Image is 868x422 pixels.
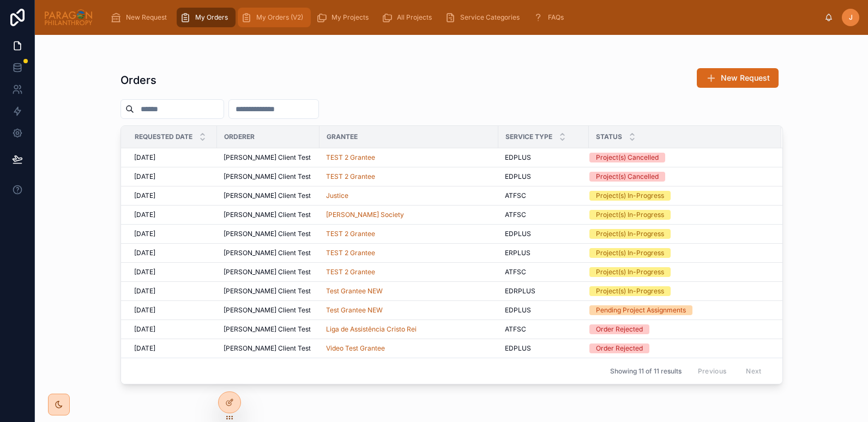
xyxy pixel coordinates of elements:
a: Liga de Assistência Cristo Rei [326,325,417,334]
span: EDRPLUS [505,287,535,296]
a: Order Rejected [589,324,768,334]
span: Orderer [224,132,255,141]
span: ATFSC [505,325,526,334]
a: Test Grantee NEW [326,287,492,296]
a: TEST 2 Grantee [326,172,492,181]
span: [DATE] [134,191,155,200]
a: TEST 2 Grantee [326,249,375,257]
a: [PERSON_NAME] Client Test [224,249,313,257]
span: [PERSON_NAME] Client Test [224,249,311,257]
div: Project(s) In-Progress [596,248,664,258]
a: Video Test Grantee [326,344,492,353]
a: EDRPLUS [505,287,582,296]
a: ATFSC [505,325,582,334]
span: My Orders [195,13,228,22]
a: [DATE] [134,172,210,181]
a: Project(s) In-Progress [589,210,768,220]
span: [PERSON_NAME] Client Test [224,325,311,334]
span: [PERSON_NAME] Client Test [224,268,311,276]
a: [DATE] [134,191,210,200]
a: TEST 2 Grantee [326,230,375,238]
a: All Projects [378,8,439,27]
a: ATFSC [505,268,582,276]
a: [PERSON_NAME] Society [326,210,404,219]
a: [DATE] [134,287,210,296]
a: TEST 2 Grantee [326,268,375,276]
span: [DATE] [134,172,155,181]
span: My Projects [331,13,369,22]
a: Pending Project Assignments [589,305,768,315]
span: Service Type [505,132,552,141]
span: [DATE] [134,344,155,353]
a: [PERSON_NAME] Client Test [224,153,313,162]
span: Service Categories [460,13,520,22]
a: Test Grantee NEW [326,306,492,315]
span: EDPLUS [505,344,531,353]
a: [DATE] [134,210,210,219]
span: My Orders (V2) [256,13,303,22]
span: [DATE] [134,325,155,334]
a: EDPLUS [505,153,582,162]
a: [DATE] [134,325,210,334]
a: My Projects [313,8,376,27]
a: Project(s) In-Progress [589,286,768,296]
a: EDPLUS [505,306,582,315]
div: Project(s) Cancelled [596,153,659,162]
a: [PERSON_NAME] Client Test [224,172,313,181]
a: [DATE] [134,230,210,238]
a: My Orders (V2) [238,8,311,27]
span: [PERSON_NAME] Client Test [224,306,311,315]
span: [DATE] [134,210,155,219]
span: ATFSC [505,191,526,200]
a: [PERSON_NAME] Client Test [224,287,313,296]
span: J [849,13,853,22]
div: Order Rejected [596,343,643,353]
a: [DATE] [134,153,210,162]
a: TEST 2 Grantee [326,230,492,238]
span: Status [596,132,622,141]
a: [PERSON_NAME] Client Test [224,210,313,219]
a: EDPLUS [505,344,582,353]
a: My Orders [177,8,236,27]
a: Justice [326,191,348,200]
a: EDPLUS [505,230,582,238]
a: Video Test Grantee [326,344,385,353]
a: [DATE] [134,344,210,353]
a: [PERSON_NAME] Client Test [224,191,313,200]
a: TEST 2 Grantee [326,153,492,162]
button: New Request [697,68,779,88]
span: [DATE] [134,287,155,296]
a: [DATE] [134,249,210,257]
a: Liga de Assistência Cristo Rei [326,325,492,334]
a: ATFSC [505,210,582,219]
span: Test Grantee NEW [326,306,383,315]
span: [DATE] [134,153,155,162]
span: [PERSON_NAME] Client Test [224,153,311,162]
div: Project(s) In-Progress [596,267,664,277]
span: EDPLUS [505,230,531,238]
div: Project(s) In-Progress [596,229,664,239]
span: Showing 11 of 11 results [610,367,682,376]
a: [PERSON_NAME] Client Test [224,325,313,334]
span: EDPLUS [505,306,531,315]
span: EDPLUS [505,172,531,181]
a: TEST 2 Grantee [326,172,375,181]
span: New Request [721,73,770,83]
div: Pending Project Assignments [596,305,686,315]
a: [DATE] [134,268,210,276]
span: [PERSON_NAME] Client Test [224,172,311,181]
span: Test Grantee NEW [326,287,383,296]
a: Project(s) In-Progress [589,229,768,239]
a: TEST 2 Grantee [326,153,375,162]
a: EDPLUS [505,172,582,181]
span: New Request [126,13,167,22]
a: TEST 2 Grantee [326,268,492,276]
span: ERPLUS [505,249,531,257]
span: Requested Date [135,132,192,141]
